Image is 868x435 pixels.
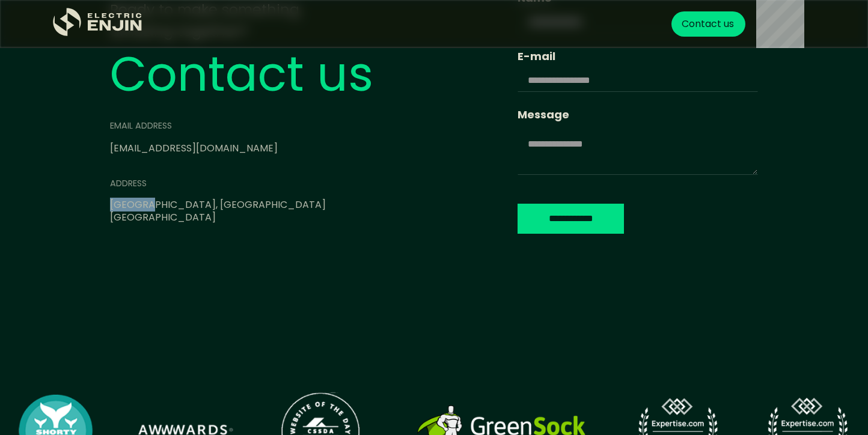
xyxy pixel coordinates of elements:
a: Contact us [671,11,745,37]
div: Contact us [682,17,734,31]
div: [GEOGRAPHIC_DATA], [GEOGRAPHIC_DATA] [110,199,453,211]
div: email address [110,120,278,133]
div: Contact us [110,50,453,98]
div: address [110,177,453,190]
div: [GEOGRAPHIC_DATA] [110,211,453,224]
a: home [53,8,143,41]
a: [EMAIL_ADDRESS][DOMAIN_NAME] [110,141,278,155]
label: Message [518,106,758,123]
label: E-mail [518,48,758,64]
